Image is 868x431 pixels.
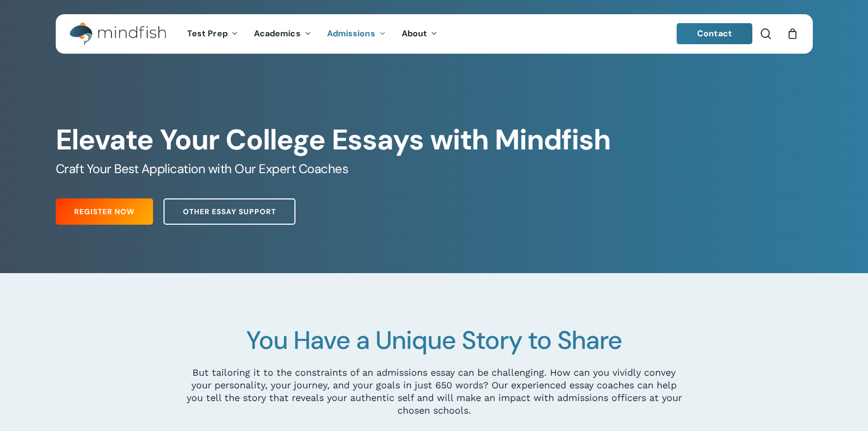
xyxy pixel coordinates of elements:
[246,29,319,38] a: Academics
[179,14,445,54] nav: Main Menu
[187,28,228,39] span: Test Prep
[185,366,684,417] p: But tailoring it to the constraints of an admissions essay can be challenging. How can you vividl...
[697,28,732,39] span: Contact
[56,14,813,54] header: Main Menu
[56,198,153,225] a: Register Now
[327,28,375,39] span: Admissions
[164,198,295,225] a: Other Essay Support
[402,28,427,39] span: About
[179,29,246,38] a: Test Prep
[56,161,812,177] h5: Craft Your Best Application with Our Expert Coaches
[677,23,752,44] a: Contact
[254,28,301,39] span: Academics
[787,28,799,39] a: Cart
[56,123,812,157] h1: Elevate Your College Essays with Mindfish
[74,206,135,217] span: Register Now
[246,324,622,357] span: You Have a Unique Story to Share
[394,29,446,38] a: About
[319,29,394,38] a: Admissions
[183,206,276,217] span: Other Essay Support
